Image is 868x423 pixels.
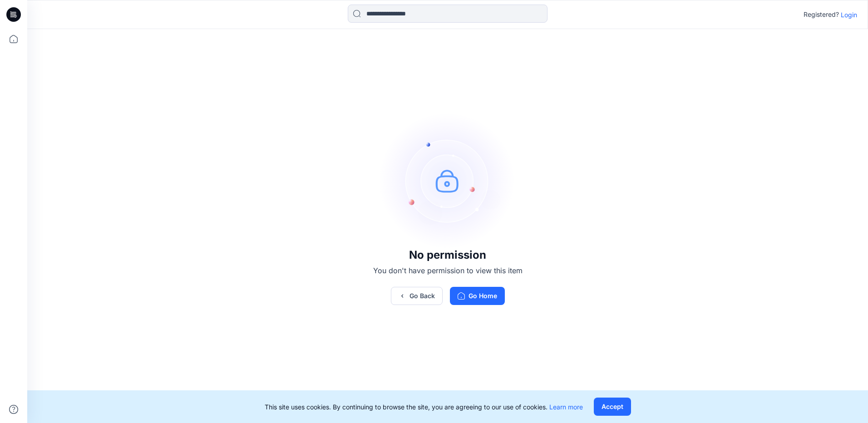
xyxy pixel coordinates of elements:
[380,113,516,249] img: no-perm.svg
[373,265,523,276] p: You don't have permission to view this item
[841,10,857,20] p: Login
[450,287,505,305] button: Go Home
[373,249,523,261] h3: No permission
[594,398,631,416] button: Accept
[549,403,583,411] a: Learn more
[391,287,443,305] button: Go Back
[265,402,583,412] p: This site uses cookies. By continuing to browse the site, you are agreeing to our use of cookies.
[804,9,839,20] p: Registered?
